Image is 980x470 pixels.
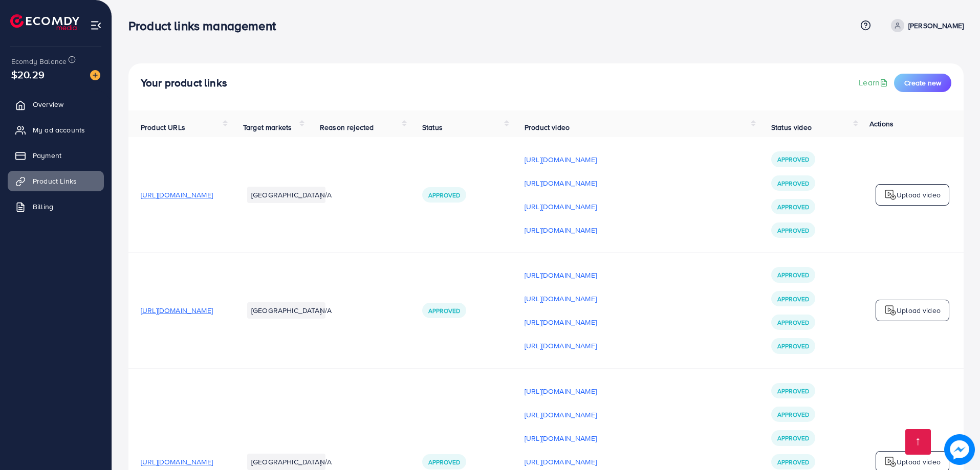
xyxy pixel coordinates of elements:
button: Create new [894,74,951,92]
p: [URL][DOMAIN_NAME] [525,456,597,468]
span: Billing [33,202,53,212]
span: Status [422,122,443,132]
span: Reason rejected [320,122,374,132]
span: Product Links [33,176,77,186]
span: $20.29 [11,67,45,82]
a: Billing [8,196,104,217]
img: image [944,434,975,465]
p: [URL][DOMAIN_NAME] [525,200,597,213]
span: Approved [777,458,809,466]
span: [URL][DOMAIN_NAME] [141,457,213,467]
span: Approved [777,271,809,279]
span: Product video [525,122,570,132]
span: [URL][DOMAIN_NAME] [141,305,213,316]
span: N/A [320,190,332,200]
span: Status video [771,122,812,132]
p: Upload video [897,456,941,468]
img: logo [884,456,897,468]
a: Product Links [8,171,104,191]
p: [URL][DOMAIN_NAME] [525,409,597,421]
span: Product URLs [141,122,185,132]
span: Approved [777,342,809,350]
span: Ecomdy Balance [11,56,67,66]
p: [URL][DOMAIN_NAME] [525,432,597,444]
span: Approved [777,155,809,164]
a: Payment [8,145,104,166]
a: Learn [859,77,890,88]
span: Actions [869,119,894,129]
span: Payment [33,150,61,161]
img: logo [10,14,79,30]
p: [URL][DOMAIN_NAME] [525,177,597,189]
h4: Your product links [141,77,227,89]
h3: Product links management [128,18,284,33]
span: Target markets [243,122,292,132]
span: Approved [777,295,809,303]
li: [GEOGRAPHIC_DATA] [247,187,325,203]
span: Approved [777,203,809,211]
p: [URL][DOMAIN_NAME] [525,224,597,236]
p: Upload video [897,189,941,201]
p: [URL][DOMAIN_NAME] [525,293,597,305]
span: My ad accounts [33,125,85,135]
span: Approved [777,434,809,442]
a: My ad accounts [8,120,104,140]
span: Approved [428,306,460,315]
img: logo [884,304,897,317]
span: [URL][DOMAIN_NAME] [141,190,213,200]
p: Upload video [897,304,941,317]
li: [GEOGRAPHIC_DATA] [247,454,325,470]
span: Approved [777,179,809,188]
span: N/A [320,457,332,467]
span: Approved [428,191,460,199]
img: logo [884,189,897,201]
p: [URL][DOMAIN_NAME] [525,316,597,328]
span: Approved [777,318,809,327]
span: Approved [777,226,809,235]
a: Overview [8,94,104,115]
p: [URL][DOMAIN_NAME] [525,269,597,281]
p: [URL][DOMAIN_NAME] [525,385,597,397]
li: [GEOGRAPHIC_DATA] [247,302,325,319]
p: [PERSON_NAME] [908,19,964,32]
span: Approved [777,387,809,395]
span: Overview [33,99,63,109]
span: Approved [428,458,460,466]
img: menu [90,19,102,31]
p: [URL][DOMAIN_NAME] [525,340,597,352]
a: [PERSON_NAME] [887,19,964,32]
span: Create new [904,78,941,88]
p: [URL][DOMAIN_NAME] [525,153,597,166]
span: Approved [777,410,809,419]
span: N/A [320,305,332,316]
img: image [90,70,100,80]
